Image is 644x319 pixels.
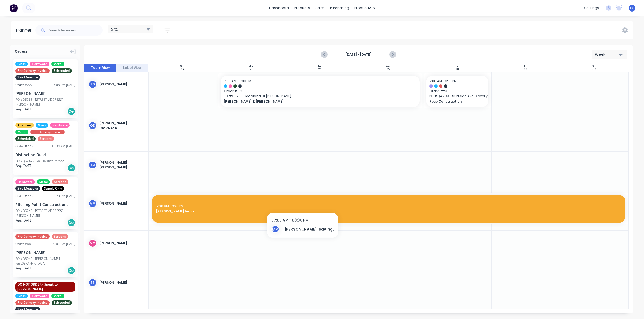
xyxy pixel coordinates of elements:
div: 30 [592,68,596,71]
div: products [292,4,313,12]
div: Sun [180,65,185,68]
span: Metal [51,294,64,298]
span: Orders [15,48,27,54]
div: PO #Q5049 - [PERSON_NAME][GEOGRAPHIC_DATA] [15,256,75,266]
div: MM [89,200,97,208]
div: 24 [181,68,184,71]
div: Order # 225 [15,194,33,198]
span: Site Measure [15,186,40,191]
div: [PERSON_NAME] [99,82,144,87]
div: productivity [352,4,378,12]
span: Austview [15,123,34,128]
span: Site [111,26,118,32]
strong: [DATE] - [DATE] [332,52,385,57]
div: 28 [456,68,459,71]
span: PO # Q4799 - Surfside Ave Clovelly [429,94,485,99]
span: Order # 132 [224,89,417,93]
span: 7:00 AM - 3:30 PM [224,79,251,83]
div: sales [313,4,327,12]
div: 11:34 AM [DATE] [52,144,75,149]
span: Scheduled [15,136,36,141]
div: TT [89,279,97,287]
div: Week [595,52,620,57]
div: Del [67,164,75,172]
div: PO #Q5247 - 1/8 Glaisher Parade [15,159,64,163]
div: 29 [524,68,527,71]
span: Pre Delivery Invoice [15,234,50,239]
span: Req. [DATE] [15,218,33,223]
div: Del [67,267,75,275]
div: PO #Q5255 - [STREET_ADDRESS][PERSON_NAME] [15,97,75,107]
span: 7:00 AM - 3:30 PM [156,204,184,208]
div: Order # 226 [15,144,33,149]
span: DO NOT ORDER - Speak to [PERSON_NAME] [15,282,75,292]
input: Search for orders... [49,25,103,36]
span: Hardware [50,123,70,128]
span: [PERSON_NAME] leaving. [156,209,621,214]
span: Pre Delivery Invoice [30,130,65,134]
div: settings [581,4,602,12]
div: [PERSON_NAME] [99,201,144,206]
div: Order # 88 [15,242,31,246]
span: Metal [37,179,50,184]
span: Screens [38,136,54,141]
span: [PERSON_NAME] & [PERSON_NAME] [224,99,397,104]
span: LC [630,6,634,10]
div: Distinction Build [15,152,75,157]
span: Pre Delivery Invoice [15,300,50,305]
div: Del [67,107,75,115]
span: Metal [15,130,28,134]
span: Scheduled [52,68,72,73]
span: Hardware [15,179,35,184]
span: Supply Only [42,186,64,191]
div: 26 [318,68,322,71]
div: Thu [455,65,460,68]
span: Rose Construction [429,99,480,104]
div: Fri [524,65,527,68]
div: BD [89,80,97,88]
div: purchasing [327,4,352,12]
div: Order # 227 [15,82,33,87]
div: Del [67,219,75,227]
div: Pitching Point Constructions [15,202,75,207]
div: 09:01 AM [DATE] [52,242,75,246]
div: [PERSON_NAME] [PERSON_NAME] [99,160,144,170]
div: [PERSON_NAME] [15,91,75,96]
span: Req. [DATE] [15,107,33,112]
span: Scheduled [52,300,72,305]
div: Planner [16,27,34,33]
div: 25 [250,68,253,71]
span: Screens [52,234,68,239]
span: Req. [DATE] [15,163,33,168]
div: [PERSON_NAME] [99,280,144,285]
div: Sat [592,65,597,68]
div: Wed [386,65,391,68]
span: Site Measure [15,75,40,80]
div: GD [89,122,97,130]
button: Week [592,50,627,59]
span: Glass [15,62,28,66]
div: PO #Q5242 - [STREET_ADDRESS][PERSON_NAME] [15,208,75,218]
span: Hardware [30,62,49,66]
span: Glass [15,294,28,298]
div: [PERSON_NAME] Dayznaya [99,121,144,130]
span: Metal [51,62,64,66]
button: Label View [116,64,149,72]
span: 7:00 AM - 3:30 PM [429,79,457,83]
div: 27 [387,68,390,71]
a: dashboard [266,4,292,12]
span: PO # Q5211 - Headland Dr [PERSON_NAME] [224,94,417,99]
div: [PERSON_NAME] [15,250,75,255]
span: Hardware [30,294,49,298]
div: [PERSON_NAME] [99,241,144,246]
div: KJ [89,161,97,169]
span: Order # 29 [429,89,485,93]
div: Mon [248,65,254,68]
button: Team View [84,64,116,72]
div: 03:08 PM [DATE] [52,82,75,87]
div: Tue [318,65,322,68]
span: Site Measure [15,307,40,312]
span: Pre Delivery Invoice [15,68,50,73]
span: Req. [DATE] [15,266,33,271]
div: MM [89,239,97,247]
